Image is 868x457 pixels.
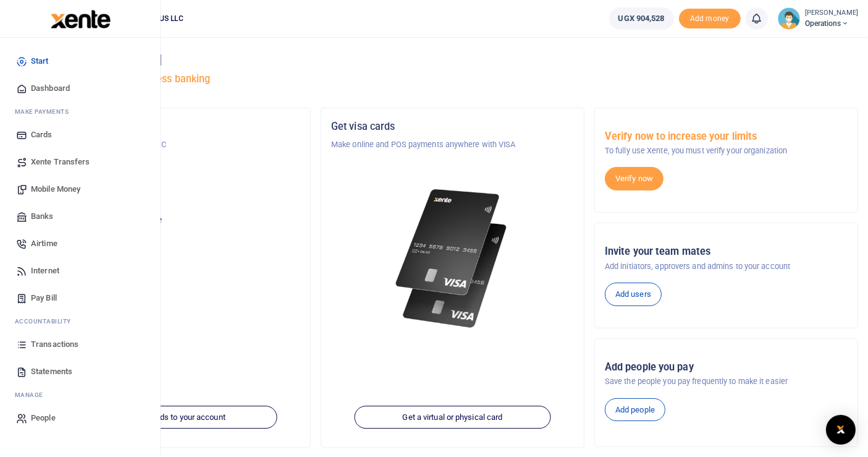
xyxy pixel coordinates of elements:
[31,265,59,277] span: Internet
[331,139,574,151] p: Make online and POS payments anywhere with VISA
[31,129,53,141] span: Cards
[31,82,70,95] span: Dashboard
[10,385,150,404] li: M
[10,102,150,121] li: M
[609,7,674,30] a: UGX 904,528
[57,121,300,133] h5: Organization
[605,246,848,258] h5: Invite your team mates
[57,168,300,181] h5: Account
[605,260,848,273] p: Add initiators, approvers and admins to your account
[679,9,741,29] li: Toup your wallet
[10,48,150,75] a: Start
[605,167,664,190] a: Verify now
[57,229,300,242] h5: UGX 904,528
[57,214,300,226] p: Your current account balance
[805,8,858,19] small: [PERSON_NAME]
[51,10,111,28] img: logo-large
[10,284,150,312] a: Pay Bill
[778,7,800,30] img: profile-user
[21,107,69,116] span: ake Payments
[31,338,78,351] span: Transactions
[805,18,858,29] span: Operations
[31,55,49,67] span: Start
[31,183,80,195] span: Mobile Money
[618,12,665,25] span: UGX 904,528
[10,75,150,102] a: Dashboard
[21,390,44,399] span: anage
[10,176,150,203] a: Mobile Money
[604,7,679,30] li: Wallet ballance
[10,203,150,230] a: Banks
[10,404,150,432] a: People
[778,7,858,30] a: profile-user [PERSON_NAME] Operations
[10,148,150,176] a: Xente Transfers
[354,406,551,429] a: Get a virtual or physical card
[31,156,90,168] span: Xente Transfers
[49,14,111,23] a: logo-small logo-large logo-large
[605,283,662,306] a: Add users
[31,292,57,304] span: Pay Bill
[57,139,300,151] p: BRIGHTLIFE - FINCA PLUS LLC
[10,230,150,257] a: Airtime
[31,365,72,378] span: Statements
[57,187,300,199] p: Operations
[10,121,150,148] a: Cards
[605,375,848,388] p: Save the people you pay frequently to make it easier
[10,331,150,358] a: Transactions
[80,406,277,429] a: Add funds to your account
[605,145,848,157] p: To fully use Xente, you must verify your organization
[10,358,150,385] a: Statements
[31,237,57,250] span: Airtime
[679,13,741,22] a: Add money
[31,412,56,424] span: People
[10,257,150,284] a: Internet
[24,317,71,326] span: countability
[605,130,848,143] h5: Verify now to increase your limits
[826,415,856,445] div: Open Intercom Messenger
[331,121,574,133] h5: Get visa cards
[605,398,665,422] a: Add people
[31,210,54,223] span: Banks
[679,9,741,29] span: Add money
[47,73,858,85] h5: Welcome to better business banking
[47,53,858,67] h4: Hello [PERSON_NAME]
[605,361,848,374] h5: Add people you pay
[392,181,513,337] img: xente-_physical_cards.png
[10,312,150,331] li: Ac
